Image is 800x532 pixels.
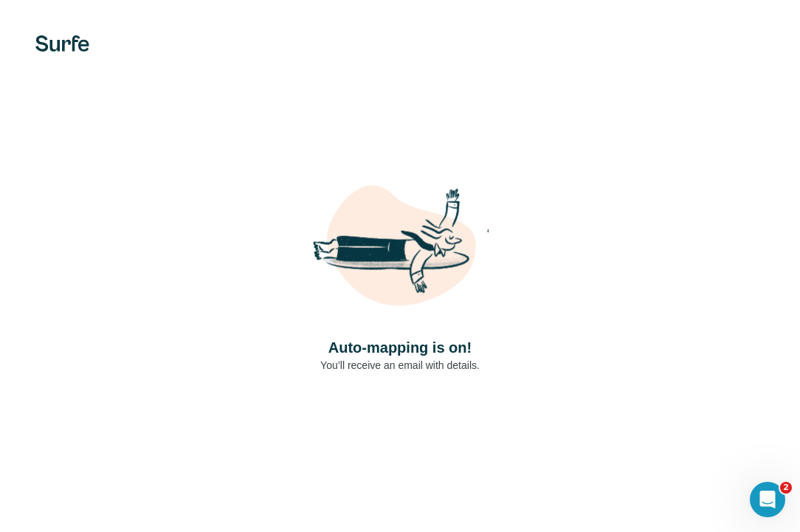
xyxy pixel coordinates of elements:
[35,35,89,52] img: Surfe's logo
[780,482,792,494] span: 2
[328,337,472,358] h4: Auto-mapping is on!
[311,160,489,337] img: Shaka Illustration
[750,482,785,517] iframe: Intercom live chat
[320,358,480,373] p: You’ll receive an email with details.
